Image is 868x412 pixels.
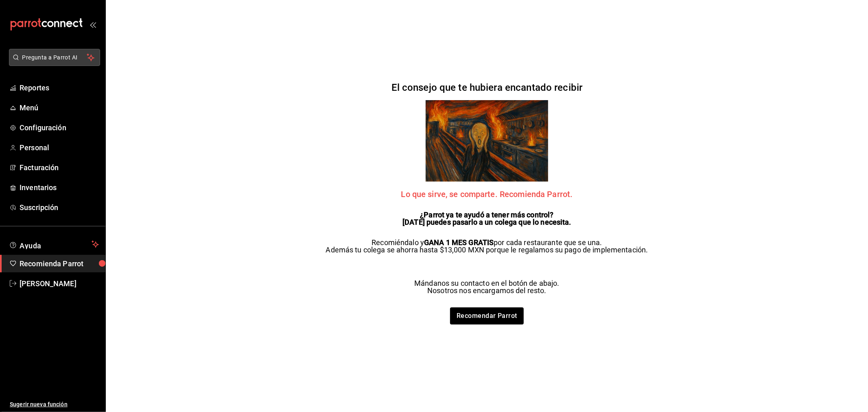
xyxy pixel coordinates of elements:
[20,142,99,153] span: Personal
[326,239,648,254] p: Recomiéndalo y por cada restaurante que se una. Además tu colega se ahorra hasta $13,000 MXN porq...
[9,49,100,66] button: Pregunta a Parrot AI
[20,258,99,269] span: Recomienda Parrot
[401,190,573,198] span: Lo que sirve, se comparte. Recomienda Parrot.
[6,59,100,68] a: Pregunta a Parrot AI
[402,218,571,226] strong: [DATE] puedes pasarlo a un colega que lo necesita.
[10,400,99,409] span: Sugerir nueva función
[424,238,494,247] strong: GANA 1 MES GRATIS
[20,239,88,249] span: Ayuda
[426,100,548,182] img: referrals Parrot
[420,210,553,219] strong: ¿Parrot ya te ayudó a tener más control?
[450,307,524,324] a: Recomendar Parrot
[90,21,96,28] button: open_drawer_menu
[20,202,99,213] span: Suscripción
[414,280,560,294] p: Mándanos su contacto en el botón de abajo. Nosotros nos encargamos del resto.
[20,162,99,173] span: Facturación
[20,82,99,93] span: Reportes
[22,53,87,62] span: Pregunta a Parrot AI
[20,122,99,133] span: Configuración
[20,182,99,193] span: Inventarios
[20,102,99,113] span: Menú
[20,278,99,289] span: [PERSON_NAME]
[391,83,583,92] h2: El consejo que te hubiera encantado recibir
